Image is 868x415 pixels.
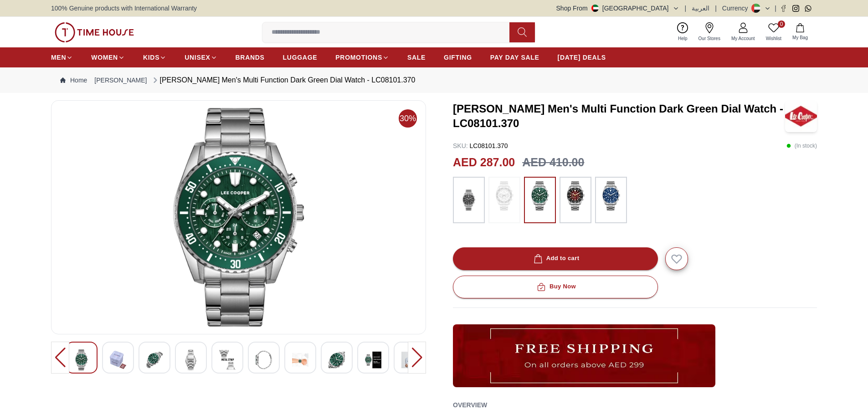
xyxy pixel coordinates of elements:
[785,100,817,132] img: LEE COOPER Men's Multi Function Dark Green Dial Watch - LC08101.370
[283,49,318,66] a: LUGGAGE
[55,22,134,42] img: ...
[556,4,679,13] button: Shop From[GEOGRAPHIC_DATA]
[715,4,717,13] span: |
[453,142,468,149] span: SKU :
[685,4,687,13] span: |
[453,247,658,270] button: Add to cart
[219,349,236,370] img: LEE COOPER Men's Multi Function Black Dial Watch - LC08101.350
[51,67,817,93] nav: Breadcrumb
[256,349,272,370] img: LEE COOPER Men's Multi Function Black Dial Watch - LC08101.350
[91,53,118,62] span: WOMEN
[143,49,166,66] a: KIDS
[335,53,382,62] span: PROMOTIONS
[185,53,210,62] span: UNISEX
[786,141,817,150] p: ( In stock )
[407,53,426,62] span: SALE
[780,5,787,12] a: Facebook
[236,53,265,62] span: BRANDS
[778,20,785,28] span: 0
[453,154,515,171] h2: AED 287.00
[444,53,472,62] span: GIFTING
[94,76,147,85] a: [PERSON_NAME]
[51,4,197,13] span: 100% Genuine products with International Warranty
[407,49,426,66] a: SALE
[558,53,606,62] span: [DATE] DEALS
[692,4,709,13] button: العربية
[60,76,87,85] a: Home
[805,5,812,12] a: Whatsapp
[401,349,418,370] img: LEE COOPER Men's Multi Function Black Dial Watch - LC08101.350
[453,324,715,387] img: ...
[444,49,472,66] a: GIFTING
[110,349,126,370] img: LEE COOPER Men's Multi Function Black Dial Watch - LC08101.350
[151,75,416,86] div: [PERSON_NAME] Men's Multi Function Dark Green Dial Watch - LC08101.370
[762,35,785,42] span: Wishlist
[146,349,163,370] img: LEE COOPER Men's Multi Function Black Dial Watch - LC08101.350
[673,20,693,44] a: Help
[535,282,576,292] div: Buy Now
[51,49,73,66] a: MEN
[600,181,622,210] img: ...
[91,49,125,66] a: WOMEN
[522,154,584,171] h3: AED 410.00
[453,102,785,131] h3: [PERSON_NAME] Men's Multi Function Dark Green Dial Watch - LC08101.370
[728,35,759,42] span: My Account
[591,5,599,12] img: United Arab Emirates
[674,35,691,42] span: Help
[792,5,799,12] a: Instagram
[399,109,417,128] span: 30%
[185,49,217,66] a: UNISEX
[775,4,776,13] span: |
[453,398,487,412] h2: Overview
[532,253,580,264] div: Add to cart
[51,53,66,62] span: MEN
[329,349,345,370] img: LEE COOPER Men's Multi Function Black Dial Watch - LC08101.350
[722,4,752,13] div: Currency
[564,181,587,210] img: ...
[59,108,418,327] img: LEE COOPER Men's Multi Function Black Dial Watch - LC08101.350
[365,349,381,370] img: LEE COOPER Men's Multi Function Black Dial Watch - LC08101.350
[453,276,658,298] button: Buy Now
[292,349,308,370] img: LEE COOPER Men's Multi Function Black Dial Watch - LC08101.350
[73,349,90,370] img: LEE COOPER Men's Multi Function Black Dial Watch - LC08101.350
[236,49,265,66] a: BRANDS
[695,35,724,42] span: Our Stores
[453,141,508,150] p: LC08101.370
[490,49,539,66] a: PAY DAY SALE
[457,181,480,219] img: ...
[529,181,551,210] img: ...
[693,20,726,44] a: Our Stores
[493,181,516,210] img: ...
[787,21,813,43] button: My Bag
[789,34,812,41] span: My Bag
[143,53,159,62] span: KIDS
[335,49,389,66] a: PROMOTIONS
[760,20,787,44] a: 0Wishlist
[558,49,606,66] a: [DATE] DEALS
[490,53,539,62] span: PAY DAY SALE
[183,349,199,370] img: LEE COOPER Men's Multi Function Black Dial Watch - LC08101.350
[283,53,318,62] span: LUGGAGE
